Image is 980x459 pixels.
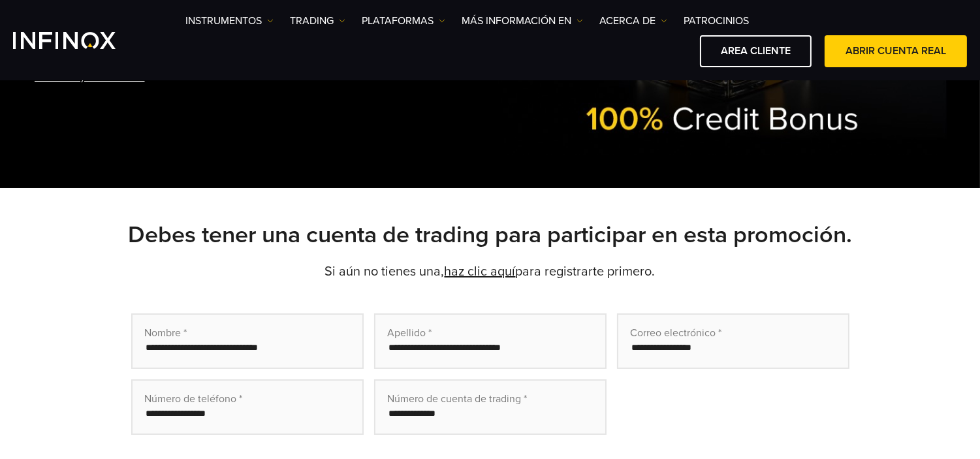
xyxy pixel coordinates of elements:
[185,13,274,29] a: Instrumentos
[825,35,967,67] a: ABRIR CUENTA REAL
[13,32,146,49] a: INFINOX Logo
[33,262,947,281] p: Si aún no tienes una, para registrarte primero.
[362,13,445,29] a: PLATAFORMAS
[700,35,812,67] a: AREA CLIENTE
[128,221,852,249] strong: Debes tener una cuenta de trading para participar en esta promoción.
[599,13,667,29] a: ACERCA DE
[445,264,516,279] a: haz clic aquí
[462,13,583,29] a: Más información en
[290,13,345,29] a: TRADING
[684,13,749,29] a: Patrocinios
